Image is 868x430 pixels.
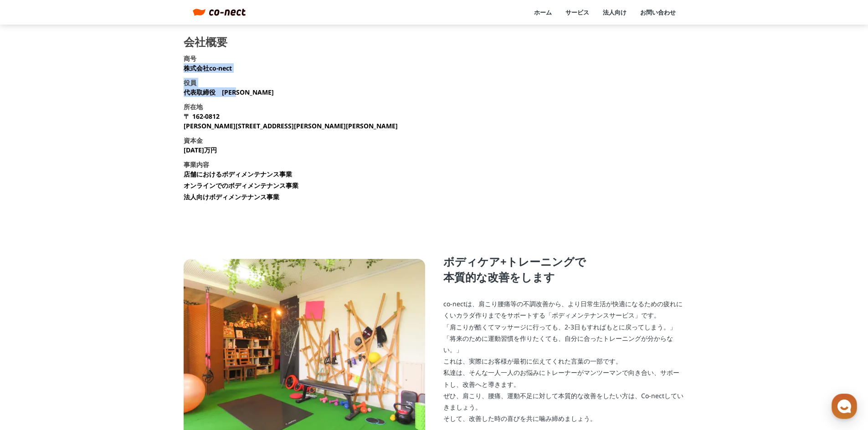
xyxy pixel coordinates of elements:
[184,181,298,190] li: オンラインでのボディメンテナンス事業
[184,192,279,202] li: 法人向けボディメンテナンス事業
[23,302,40,309] span: ホーム
[443,254,685,284] p: ボディケア+トレーニングで 本質的な改善をします
[118,288,175,311] a: 設定
[184,111,398,131] p: 〒 162-0812 [PERSON_NAME][STREET_ADDRESS][PERSON_NAME][PERSON_NAME]
[565,8,589,16] a: サービス
[184,87,274,97] p: 代表取締役 [PERSON_NAME]
[534,8,552,16] a: ホーム
[184,169,292,179] li: 店舗におけるボディメンテナンス事業
[60,288,118,311] a: チャット
[184,63,232,73] p: 株式会社co-nect
[184,145,217,155] p: [DATE]万円
[141,302,152,309] span: 設定
[184,78,196,87] h3: 役員
[184,102,203,111] h3: 所在地
[184,54,196,63] h3: 商号
[78,303,100,310] span: チャット
[184,136,203,145] h3: 資本金
[3,288,60,311] a: ホーム
[184,160,209,169] h3: 事業内容
[603,8,627,16] a: 法人向け
[443,298,685,424] p: co-nectは、肩こり腰痛等の不調改善から、より日常生活が快適になるための疲れにくいカラダ作りまでをサポートする「ボディメンテナンスサービス」です。 「肩こりが酷くてマッサージに行っても、2-...
[640,8,676,16] a: お問い合わせ
[184,36,227,47] h2: 会社概要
